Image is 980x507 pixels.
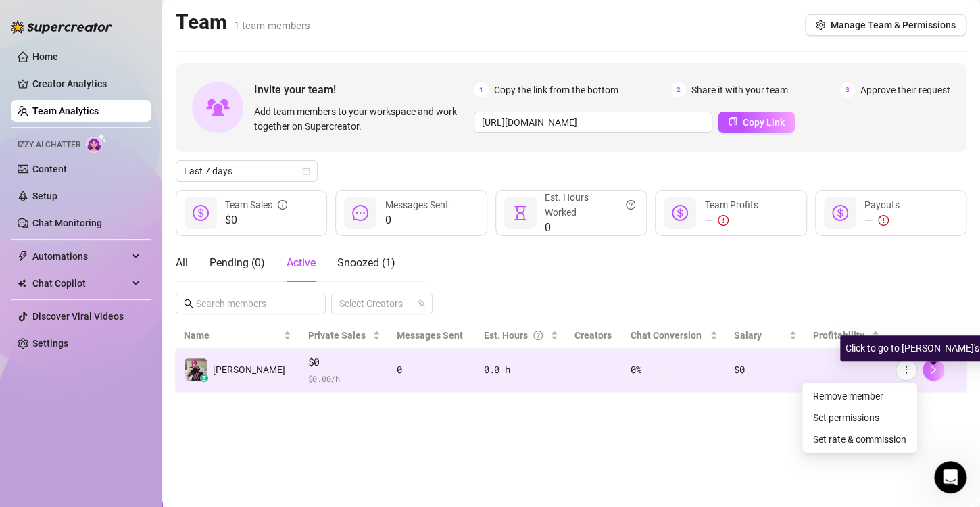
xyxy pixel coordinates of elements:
[805,349,887,391] td: —
[533,328,543,343] span: question-circle
[308,330,365,341] span: Private Sales
[287,256,316,269] span: Active
[32,191,57,201] a: Setup
[302,167,310,175] span: calendar
[196,296,307,311] input: Search members
[225,197,287,212] div: Team Sales
[32,164,67,174] a: Content
[805,14,966,36] button: Manage Team & Permissions
[832,205,848,221] span: dollar-circle
[704,199,758,210] span: Team Profits
[631,330,702,341] span: Chat Conversion
[32,272,128,294] span: Chat Copilot
[864,212,900,228] div: —
[929,365,938,375] span: right
[176,255,188,271] div: All
[184,161,310,181] span: Last 7 days
[9,34,262,60] input: Search for help
[545,220,635,236] span: 0
[474,82,489,97] span: 1
[78,416,125,426] span: Messages
[185,358,207,381] img: Britney Black
[352,205,368,221] span: message
[14,187,241,201] p: Izzy - AI Chatter
[213,362,285,377] span: [PERSON_NAME]
[691,82,788,97] span: Share it with your team
[176,9,310,35] h2: Team
[32,105,99,116] a: Team Analytics
[254,81,474,98] span: Invite your team!
[14,304,63,318] span: 14 articles
[816,20,825,30] span: setting
[14,134,241,148] p: How to get started with Supercreator
[184,299,193,308] span: search
[734,362,797,377] div: $0
[9,34,262,60] div: Search for helpSearch for help
[718,215,729,226] span: exclamation-circle
[494,82,618,97] span: Copy the link from the bottom
[18,279,26,288] img: Chat Copilot
[626,190,635,220] span: question-circle
[176,322,299,349] th: Name
[704,212,758,228] div: —
[308,372,381,385] span: $ 0.00 /h
[831,20,956,30] span: Manage Team & Permissions
[545,190,635,220] div: Est. Hours Worked
[14,203,241,218] p: Supercreator AI
[860,82,950,97] span: Approve their request
[118,5,155,28] h1: Help
[278,197,287,212] span: info-circle
[902,365,911,375] span: more
[14,256,241,270] p: CRM, Chatting and Management Tools
[878,215,889,226] span: exclamation-circle
[813,412,879,423] a: Set permissions
[224,416,249,426] span: News
[397,362,468,377] div: 0
[32,311,124,322] a: Discover Viral Videos
[743,117,785,128] span: Copy Link
[14,374,63,388] span: 14 articles
[14,340,241,354] p: Frequently Asked Questions
[18,139,80,151] span: Izzy AI Chatter
[32,73,141,95] a: Creator Analytics
[32,51,58,62] a: Home
[18,251,28,262] span: thunderbolt
[14,220,52,235] span: 1 article
[813,434,906,445] a: Set rate & commission
[14,117,241,131] p: Getting Started
[157,416,181,426] span: Help
[32,218,102,228] a: Chat Monitoring
[734,330,762,341] span: Salary
[484,362,558,377] div: 0.0 h
[385,212,448,228] span: 0
[14,78,257,95] h2: 4 collections
[135,383,203,437] button: Help
[225,212,287,228] span: $0
[14,151,57,165] span: 6 articles
[672,205,688,221] span: dollar-circle
[32,245,128,267] span: Automations
[20,416,47,426] span: Home
[254,104,468,134] span: Add team members to your workspace and work together on Supercreator.
[631,362,652,377] span: 0 %
[728,117,737,126] span: copy
[203,383,270,437] button: News
[184,328,280,343] span: Name
[210,255,265,271] div: Pending ( 0 )
[11,20,112,34] img: logo-BBDzfeDw.svg
[397,330,463,341] span: Messages Sent
[308,354,381,370] span: $0
[934,461,966,493] iframe: Intercom live chat
[566,322,622,349] th: Creators
[417,299,425,308] span: team
[86,133,107,153] img: AI Chatter
[840,82,855,97] span: 3
[671,82,686,97] span: 2
[193,205,209,221] span: dollar-circle
[718,112,795,133] button: Copy Link
[512,205,529,221] span: hourglass
[813,330,864,341] span: Profitability
[864,199,900,210] span: Payouts
[234,20,310,32] span: 1 team members
[484,328,547,343] div: Est. Hours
